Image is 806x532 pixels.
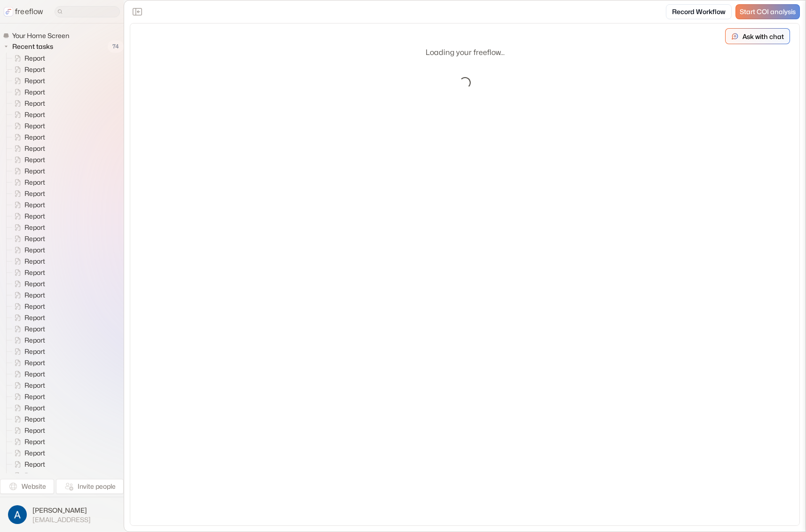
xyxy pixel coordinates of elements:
[7,312,49,323] a: Report
[7,436,49,447] a: Report
[23,245,48,255] span: Report
[7,211,49,222] a: Report
[426,47,505,58] p: Loading your freeflow...
[7,289,49,301] a: Report
[23,54,48,63] span: Report
[740,8,796,16] span: Start COI analysis
[7,256,49,267] a: Report
[7,53,49,64] a: Report
[7,346,49,357] a: Report
[7,244,49,256] a: Report
[23,369,48,379] span: Report
[7,447,49,459] a: Report
[23,358,48,368] span: Report
[6,503,118,526] button: [PERSON_NAME][EMAIL_ADDRESS]
[7,75,49,86] a: Report
[7,323,49,335] a: Report
[7,278,49,289] a: Report
[666,4,732,19] a: Record Workflow
[23,234,48,243] span: Report
[23,200,48,210] span: Report
[7,301,49,312] a: Report
[23,392,48,401] span: Report
[7,459,49,470] a: Report
[23,257,48,266] span: Report
[7,402,49,414] a: Report
[23,347,48,356] span: Report
[7,98,49,109] a: Report
[23,76,48,86] span: Report
[7,143,49,154] a: Report
[23,460,48,469] span: Report
[23,426,48,435] span: Report
[7,368,49,380] a: Report
[23,381,48,390] span: Report
[7,86,49,98] a: Report
[8,505,27,524] img: profile
[7,199,49,211] a: Report
[7,357,49,368] a: Report
[7,188,49,199] a: Report
[7,64,49,75] a: Report
[23,178,48,187] span: Report
[4,6,43,17] a: freeflow
[108,40,124,53] span: 74
[23,166,48,176] span: Report
[23,336,48,345] span: Report
[32,516,91,524] span: [EMAIL_ADDRESS]
[7,391,49,402] a: Report
[56,479,124,494] button: Invite people
[10,42,56,51] span: Recent tasks
[23,87,48,97] span: Report
[23,144,48,153] span: Report
[32,506,91,515] span: [PERSON_NAME]
[23,133,48,142] span: Report
[7,414,49,425] a: Report
[23,211,48,221] span: Report
[7,177,49,188] a: Report
[735,4,800,19] a: Start COI analysis
[23,290,48,300] span: Report
[7,222,49,233] a: Report
[23,110,48,119] span: Report
[23,302,48,311] span: Report
[23,448,48,458] span: Report
[7,109,49,120] a: Report
[15,6,43,17] p: freeflow
[7,335,49,346] a: Report
[23,403,48,413] span: Report
[23,415,48,424] span: Report
[743,31,784,41] p: Ask with chat
[23,279,48,289] span: Report
[23,268,48,277] span: Report
[7,470,49,481] a: Report
[23,223,48,232] span: Report
[7,233,49,244] a: Report
[23,189,48,198] span: Report
[7,132,49,143] a: Report
[23,471,48,480] span: Report
[130,4,145,19] button: Close the sidebar
[7,380,49,391] a: Report
[3,31,73,40] a: Your Home Screen
[7,267,49,278] a: Report
[23,155,48,164] span: Report
[23,65,48,74] span: Report
[23,121,48,131] span: Report
[10,31,72,40] span: Your Home Screen
[23,324,48,334] span: Report
[23,99,48,108] span: Report
[3,41,57,52] button: Recent tasks
[7,154,49,165] a: Report
[7,165,49,177] a: Report
[7,120,49,132] a: Report
[7,425,49,436] a: Report
[23,313,48,322] span: Report
[23,437,48,446] span: Report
